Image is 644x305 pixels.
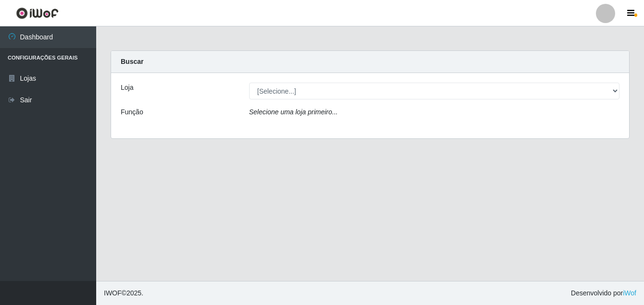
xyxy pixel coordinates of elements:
span: IWOF [104,289,122,297]
a: iWof [623,289,636,297]
span: © 2025 . [104,288,143,298]
i: Selecione uma loja primeiro... [249,108,338,116]
strong: Buscar [121,58,143,65]
img: CoreUI Logo [16,7,59,19]
span: Desenvolvido por [571,288,636,298]
label: Loja [121,83,133,93]
label: Função [121,107,143,117]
